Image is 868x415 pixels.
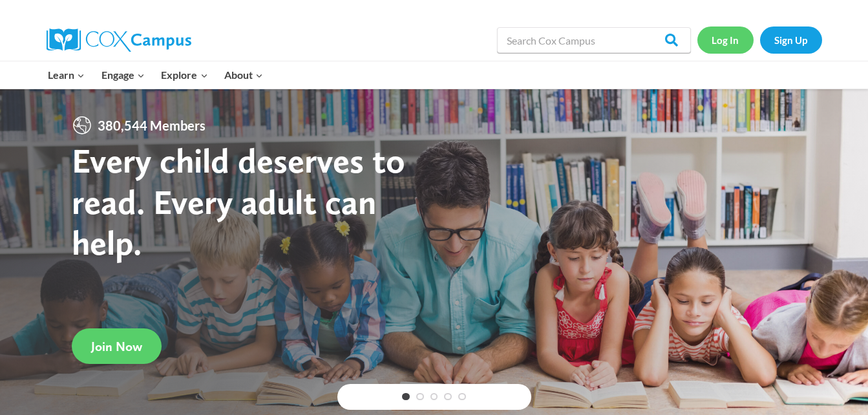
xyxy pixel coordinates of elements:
[93,61,153,89] button: Child menu of Engage
[40,61,94,89] button: Child menu of Learn
[91,339,142,354] span: Join Now
[458,393,466,401] a: 5
[697,27,822,53] nav: Secondary Navigation
[444,393,452,401] a: 4
[72,140,405,263] strong: Every child deserves to read. Every adult can help.
[216,61,271,89] button: Child menu of About
[40,61,271,89] nav: Primary Navigation
[153,61,217,89] button: Child menu of Explore
[497,27,691,53] input: Search Cox Campus
[402,393,410,401] a: 1
[697,27,754,53] a: Log In
[430,393,438,401] a: 3
[47,28,191,52] img: Cox Campus
[416,393,424,401] a: 2
[760,27,822,53] a: Sign Up
[92,115,211,136] span: 380,544 Members
[72,329,162,365] a: Join Now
